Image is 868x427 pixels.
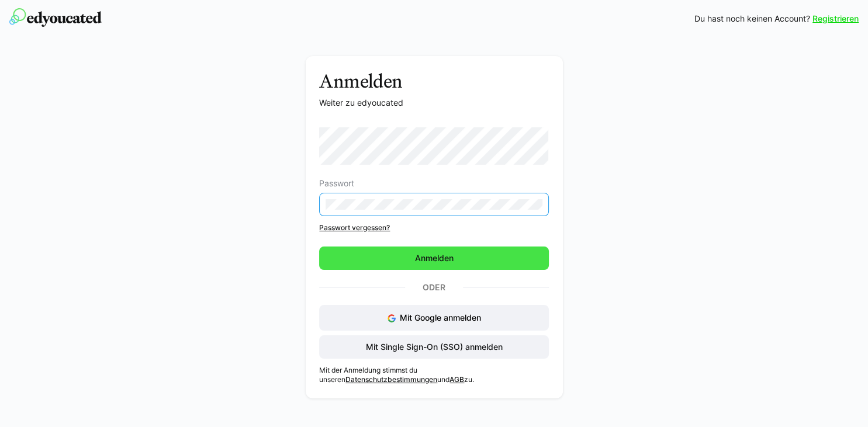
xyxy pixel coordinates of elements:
p: Weiter zu edyoucated [319,97,548,109]
p: Oder [405,279,462,296]
span: Mit Single Sign-On (SSO) anmelden [364,341,504,353]
button: Mit Single Sign-On (SSO) anmelden [319,335,548,359]
button: Mit Google anmelden [319,305,548,331]
a: Datenschutzbestimmungen [345,375,437,384]
a: Passwort vergessen? [319,223,548,232]
p: Mit der Anmeldung stimmst du unseren und zu. [319,366,548,384]
span: Passwort [319,179,354,188]
a: Registrieren [812,13,859,25]
h3: Anmelden [319,70,548,92]
a: AGB [449,375,464,384]
button: Anmelden [319,247,548,270]
img: edyoucated [9,8,102,27]
span: Mit Google anmelden [400,313,481,322]
span: Du hast noch keinen Account? [694,13,810,25]
span: Anmelden [413,252,455,264]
